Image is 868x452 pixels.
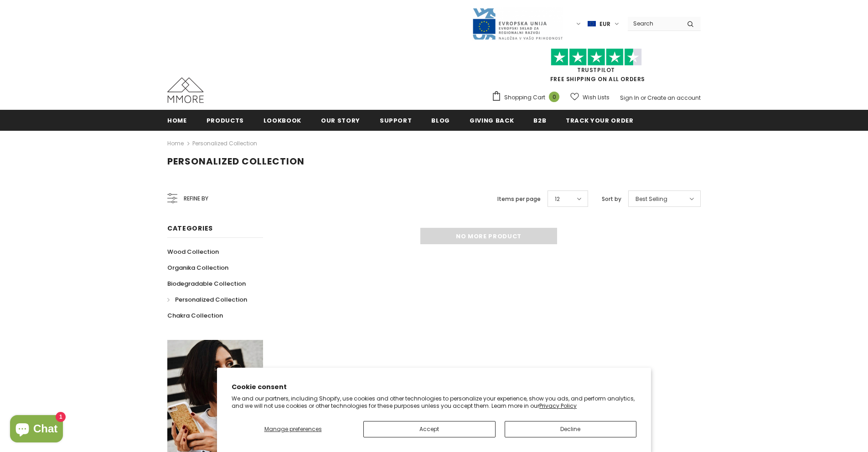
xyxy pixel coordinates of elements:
span: Products [207,116,244,125]
a: Shopping Cart 0 [491,91,564,104]
button: Decline [505,421,637,437]
span: Manage preferences [264,425,322,433]
span: Lookbook [263,116,301,125]
span: FREE SHIPPING ON ALL ORDERS [491,52,701,83]
a: Javni Razpis [472,20,563,27]
a: Trustpilot [577,66,615,74]
inbox-online-store-chat: Shopify online store chat [7,415,66,445]
a: Giving back [470,110,514,130]
span: Shopping Cart [504,93,545,102]
span: 12 [555,195,560,204]
p: We and our partners, including Shopify, use cookies and other technologies to personalize your ex... [232,395,636,409]
a: Lookbook [263,110,301,130]
h2: Cookie consent [232,382,636,392]
a: Biodegradable Collection [167,276,246,292]
span: Wish Lists [583,93,610,102]
button: Manage preferences [232,421,354,437]
a: Our Story [321,110,360,130]
span: Blog [431,116,450,125]
span: Our Story [321,116,360,125]
img: MMORE Cases [167,77,204,103]
span: support [380,116,412,125]
a: Privacy Policy [539,402,577,410]
a: Blog [431,110,450,130]
span: Wood Collection [167,247,219,256]
a: Track your order [566,110,633,130]
span: Giving back [470,116,514,125]
span: B2B [533,116,546,125]
a: Personalized Collection [167,292,247,308]
span: Biodegradable Collection [167,279,246,288]
a: support [380,110,412,130]
a: Organika Collection [167,260,228,276]
button: Accept [363,421,496,437]
a: Home [167,138,184,149]
a: Sign In [620,94,639,102]
span: Best Selling [635,195,667,204]
a: Wish Lists [570,89,610,105]
label: Items per page [497,195,541,204]
span: 0 [549,92,559,102]
span: Organika Collection [167,263,228,272]
a: B2B [533,110,546,130]
span: or [641,94,646,102]
span: EUR [599,20,610,29]
a: Wood Collection [167,244,219,260]
a: Products [207,110,244,130]
a: Home [167,110,187,130]
span: Chakra Collection [167,311,223,320]
span: Track your order [566,116,633,125]
span: Home [167,116,187,125]
span: Refine by [184,194,208,204]
a: Create an account [647,94,701,102]
label: Sort by [602,195,621,204]
span: Personalized Collection [175,295,247,304]
a: Chakra Collection [167,308,223,324]
span: Categories [167,224,213,233]
img: Javni Razpis [472,7,563,41]
img: Trust Pilot Stars [551,48,642,66]
input: Search Site [628,17,680,30]
a: Personalized Collection [192,139,257,147]
span: Personalized Collection [167,155,305,168]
